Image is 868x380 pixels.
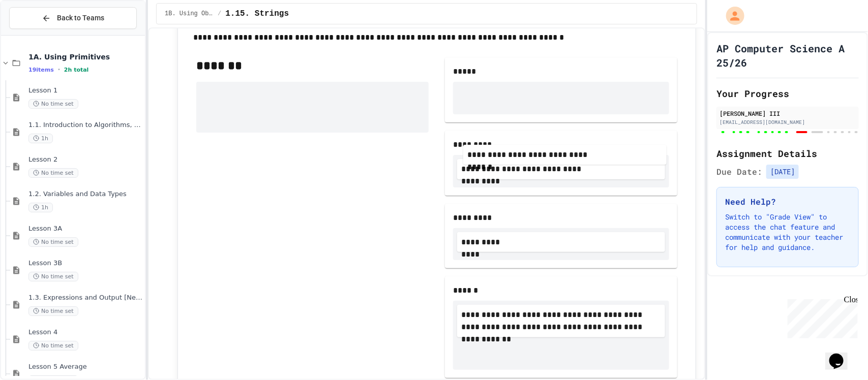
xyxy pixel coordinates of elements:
[165,10,214,18] span: 1B. Using Objects and Methods
[825,339,858,370] iframe: chat widget
[225,8,289,20] span: 1.15. Strings
[218,10,221,18] span: /
[28,86,143,95] span: Lesson 1
[720,118,856,126] div: [EMAIL_ADDRESS][DOMAIN_NAME]
[725,196,850,208] h3: Need Help?
[64,67,89,73] span: 2h total
[28,155,143,164] span: Lesson 2
[28,294,143,302] span: 1.3. Expressions and Output [New]
[28,363,143,371] span: Lesson 5 Average
[28,259,143,268] span: Lesson 3B
[28,52,143,61] span: 1A. Using Primitives
[720,109,856,118] div: [PERSON_NAME] III
[28,168,78,178] span: No time set
[766,165,799,179] span: [DATE]
[28,121,143,130] span: 1.1. Introduction to Algorithms, Programming, and Compilers
[9,7,137,29] button: Back to Teams
[28,328,143,337] span: Lesson 4
[716,146,859,161] h2: Assignment Details
[28,272,78,281] span: No time set
[58,66,60,74] span: •
[4,4,70,65] div: Chat with us now!Close
[784,295,858,338] iframe: chat widget
[28,190,143,199] span: 1.2. Variables and Data Types
[716,166,762,178] span: Due Date:
[716,41,859,70] h1: AP Computer Science A 25/26
[28,306,78,316] span: No time set
[28,341,78,351] span: No time set
[28,67,54,73] span: 19 items
[28,203,53,212] span: 1h
[28,225,143,233] span: Lesson 3A
[28,134,53,143] span: 1h
[725,212,850,252] p: Switch to "Grade View" to access the chat feature and communicate with your teacher for help and ...
[57,13,104,23] span: Back to Teams
[28,237,78,247] span: No time set
[715,4,747,27] div: My Account
[716,86,859,101] h2: Your Progress
[28,99,78,109] span: No time set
